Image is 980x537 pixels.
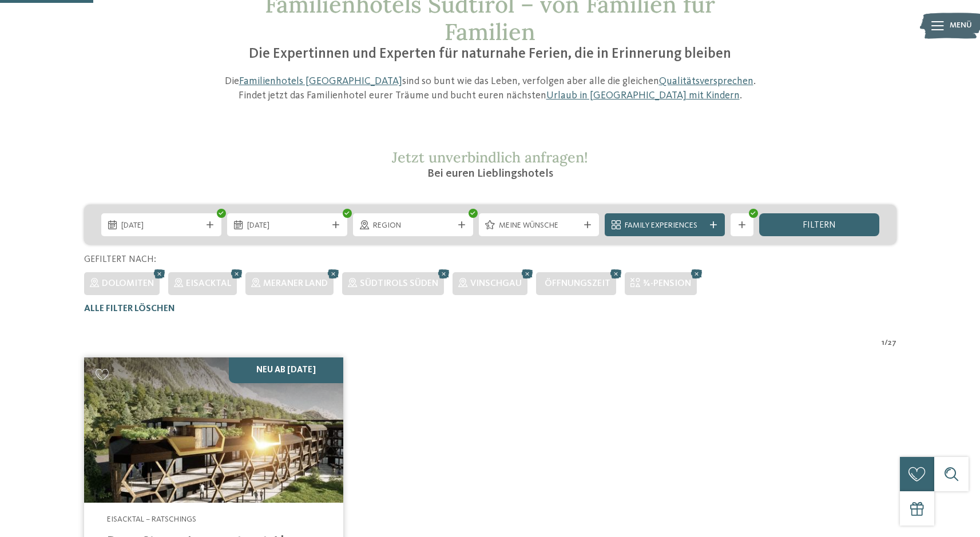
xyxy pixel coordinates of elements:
[803,221,836,230] span: filtern
[427,168,553,180] span: Bei euren Lieblingshotels
[625,220,705,232] span: Family Experiences
[219,74,762,103] p: Die sind so bunt wie das Leben, verfolgen aber alle die gleichen . Findet jetzt das Familienhotel...
[373,220,453,232] span: Region
[247,220,327,232] span: [DATE]
[499,220,579,232] span: Meine Wünsche
[884,337,888,349] span: /
[263,279,328,288] span: Meraner Land
[249,47,731,61] span: Die Expertinnen und Experten für naturnahe Ferien, die in Erinnerung bleiben
[84,304,175,313] span: Alle Filter löschen
[545,279,610,288] span: Öffnungszeit
[239,76,402,86] a: Familienhotels [GEOGRAPHIC_DATA]
[392,148,588,166] span: Jetzt unverbindlich anfragen!
[888,337,896,349] span: 27
[186,279,231,288] span: Eisacktal
[470,279,522,288] span: Vinschgau
[882,337,884,349] span: 1
[107,515,196,523] span: Eisacktal – Ratschings
[102,279,154,288] span: Dolomiten
[643,279,691,288] span: ¾-Pension
[360,279,438,288] span: Südtirols Süden
[121,220,201,232] span: [DATE]
[546,90,740,101] a: Urlaub in [GEOGRAPHIC_DATA] mit Kindern
[659,76,753,86] a: Qualitätsversprechen
[84,357,343,503] img: Familienhotels gesucht? Hier findet ihr die besten!
[84,255,156,264] span: Gefiltert nach:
